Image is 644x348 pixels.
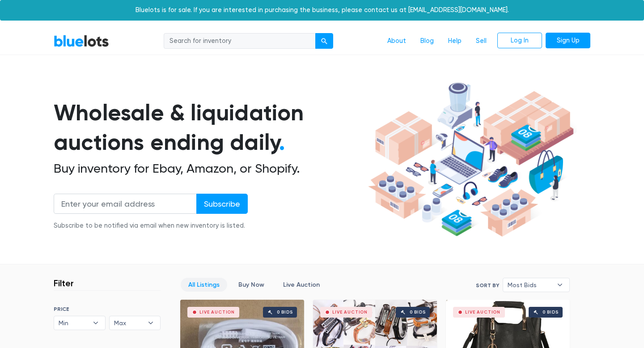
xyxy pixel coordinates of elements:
span: Most Bids [508,278,552,292]
img: hero-ee84e7d0318cb26816c560f6b4441b76977f77a177738b4e94f68c95b2b83dbb.png [365,78,577,241]
div: Live Auction [465,310,500,314]
b: ▾ [86,316,105,330]
div: Live Auction [199,310,235,314]
div: 0 bids [410,310,426,314]
input: Subscribe [196,194,248,214]
span: Min [59,316,88,330]
a: Buy Now [231,278,272,292]
div: 0 bids [277,310,293,314]
a: Sell [469,33,494,50]
a: Log In [497,33,542,49]
span: Max [114,316,144,330]
a: About [380,33,413,50]
span: . [279,129,285,156]
b: ▾ [141,316,160,330]
div: Subscribe to be notified via email when new inventory is listed. [54,221,248,231]
div: 0 bids [542,310,559,314]
label: Sort By [476,281,499,289]
a: All Listings [181,278,227,292]
a: BlueLots [54,34,109,47]
a: Sign Up [546,33,590,49]
input: Enter your email address [54,194,197,214]
a: Live Auction [275,278,327,292]
input: Search for inventory [164,33,316,49]
h6: PRICE [54,306,161,312]
a: Help [441,33,469,50]
h2: Buy inventory for Ebay, Amazon, or Shopify. [54,161,365,176]
div: Live Auction [332,310,368,314]
b: ▾ [551,278,569,292]
h3: Filter [54,278,74,289]
h1: Wholesale & liquidation auctions ending daily [54,98,365,157]
a: Blog [413,33,441,50]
